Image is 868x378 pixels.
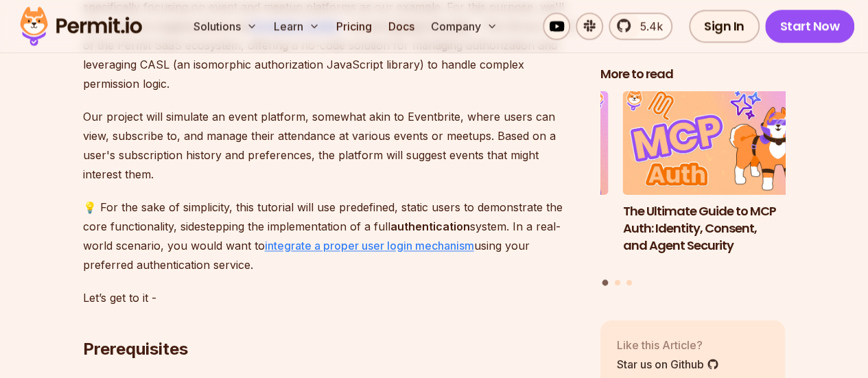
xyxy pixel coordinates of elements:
p: Our project will simulate an event platform, somewhat akin to Eventbrite, where users can view, s... [83,107,578,184]
div: Posts [600,91,786,288]
li: 3 of 3 [423,91,609,272]
img: Human-in-the-Loop for AI Agents: Best Practices, Frameworks, Use Cases, and Demo [423,91,609,196]
h3: Human-in-the-Loop for AI Agents: Best Practices, Frameworks, Use Cases, and Demo [423,203,609,271]
button: Solutions [188,12,263,40]
h2: More to read [600,66,786,83]
a: The Ultimate Guide to MCP Auth: Identity, Consent, and Agent SecurityThe Ultimate Guide to MCP Au... [623,91,808,272]
strong: authentication [390,220,470,233]
button: Go to slide 1 [602,280,609,286]
button: Learn [268,12,325,40]
a: integrate a proper user login mechanism [265,239,474,252]
img: The Ultimate Guide to MCP Auth: Identity, Consent, and Agent Security [623,91,808,196]
span: 5.4k [632,18,663,34]
p: 💡 For the sake of simplicity, this tutorial will use predefined, static users to demonstrate the ... [83,198,578,274]
a: Start Now [765,10,855,43]
button: Company [425,12,503,40]
h3: The Ultimate Guide to MCP Auth: Identity, Consent, and Agent Security [623,203,808,254]
a: Docs [383,12,420,40]
li: 1 of 3 [623,91,808,272]
a: Pricing [331,12,377,40]
button: Go to slide 2 [615,280,620,285]
a: 5.4k [609,12,672,40]
p: Like this Article? [617,337,719,353]
h2: Prerequisites [83,283,578,359]
button: Go to slide 3 [626,280,632,285]
a: Sign In [689,10,760,43]
a: Star us on Github [617,356,719,373]
p: Let’s get to it - [83,288,578,307]
img: Permit logo [14,3,148,49]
